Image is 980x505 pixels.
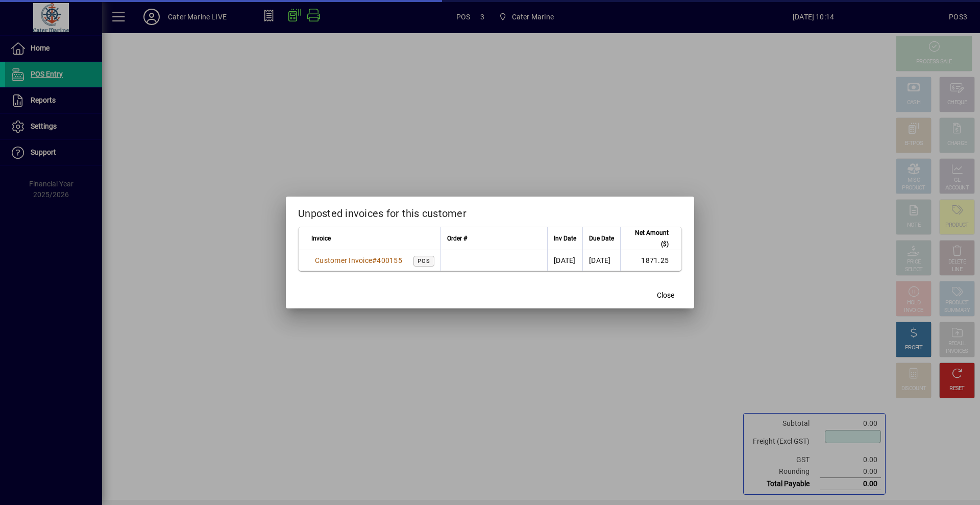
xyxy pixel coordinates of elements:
[377,256,402,264] span: 400155
[311,233,331,244] span: Invoice
[418,258,430,264] span: POS
[657,290,674,301] span: Close
[589,233,614,244] span: Due Date
[627,227,669,250] span: Net Amount ($)
[372,256,377,264] span: #
[620,250,681,271] td: 1871.25
[582,250,620,271] td: [DATE]
[649,286,682,304] button: Close
[547,250,582,271] td: [DATE]
[311,255,406,266] a: Customer Invoice#400155
[286,197,694,226] h2: Unposted invoices for this customer
[315,256,372,264] span: Customer Invoice
[554,233,576,244] span: Inv Date
[447,233,467,244] span: Order #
